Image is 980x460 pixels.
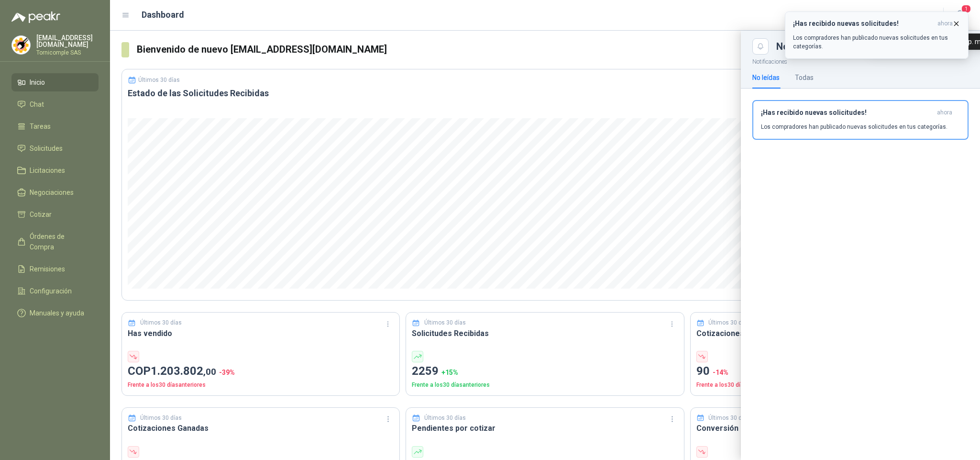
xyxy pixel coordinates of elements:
[11,73,99,91] a: Inicio
[937,109,952,117] span: ahora
[142,8,184,22] h1: Dashboard
[30,286,72,296] span: Configuración
[30,143,63,154] span: Solicitudes
[30,264,65,274] span: Remisiones
[937,20,953,28] span: ahora
[30,77,45,88] span: Inicio
[961,4,971,13] span: 1
[795,72,814,83] div: Todas
[12,36,30,54] img: Company Logo
[11,95,99,113] a: Chat
[30,231,89,252] span: Órdenes de Compra
[30,165,65,176] span: Licitaciones
[30,308,84,318] span: Manuales y ayuda
[752,72,780,83] div: No leídas
[752,38,769,55] button: Close
[11,304,99,322] a: Manuales y ayuda
[30,99,44,110] span: Chat
[793,34,960,51] p: Los compradores han publicado nuevas solicitudes en tus categorías.
[30,121,51,132] span: Tareas
[36,50,99,56] p: Tornicomple SAS
[11,205,99,224] a: Cotizar
[793,20,934,28] h3: ¡Has recibido nuevas solicitudes!
[752,100,969,140] button: ¡Has recibido nuevas solicitudes!ahora Los compradores han publicado nuevas solicitudes en tus ca...
[11,282,99,300] a: Configuración
[11,11,60,23] img: Logo peakr
[951,7,969,24] button: 1
[785,11,969,59] button: ¡Has recibido nuevas solicitudes!ahora Los compradores han publicado nuevas solicitudes en tus ca...
[30,187,74,198] span: Negociaciones
[11,260,99,278] a: Remisiones
[11,117,99,135] a: Tareas
[36,34,99,48] p: [EMAIL_ADDRESS][DOMAIN_NAME]
[776,42,969,51] div: Notificaciones
[761,109,933,117] h3: ¡Has recibido nuevas solicitudes!
[30,209,52,220] span: Cotizar
[761,123,947,131] p: Los compradores han publicado nuevas solicitudes en tus categorías.
[11,227,99,256] a: Órdenes de Compra
[11,139,99,157] a: Solicitudes
[11,183,99,202] a: Negociaciones
[11,161,99,180] a: Licitaciones
[741,55,980,67] p: Notificaciones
